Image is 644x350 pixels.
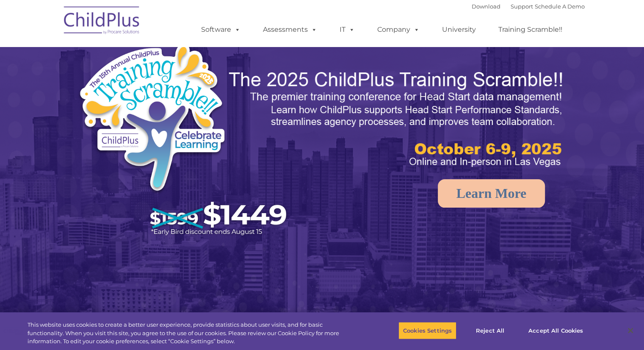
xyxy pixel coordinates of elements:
a: Company [369,21,428,38]
a: Assessments [254,21,326,38]
a: Schedule A Demo [535,3,585,10]
button: Reject All [464,322,517,339]
img: ChildPlus by Procare Solutions [60,0,144,43]
a: IT [331,21,363,38]
a: Training Scramble!! [490,21,571,38]
font: | [472,3,585,10]
div: This website uses cookies to create a better user experience, provide statistics about user visit... [28,321,354,346]
a: Download [472,3,500,10]
button: Close [621,321,640,340]
button: Cookies Settings [398,322,456,339]
a: University [434,21,484,38]
a: Software [193,21,249,38]
a: Learn More [438,179,545,208]
button: Accept All Cookies [524,322,588,339]
a: Support [511,3,533,10]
